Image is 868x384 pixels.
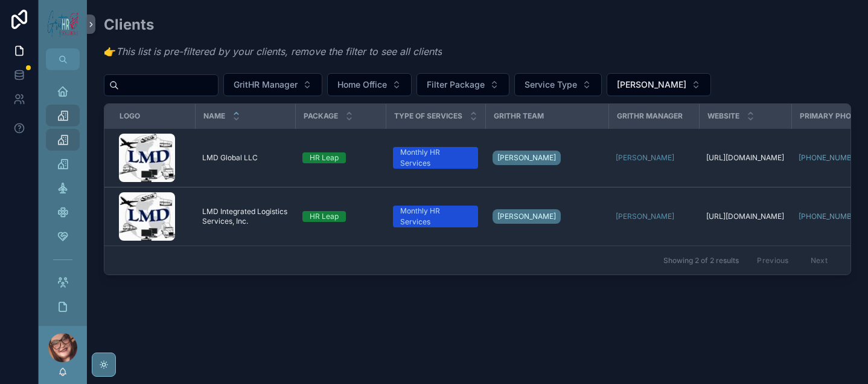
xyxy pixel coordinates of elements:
a: LMD Integrated Logistics Services, Inc. [202,207,288,226]
div: Monthly HR Services [400,206,471,227]
a: Monthly HR Services [393,147,478,169]
span: LMD Global LLC [202,153,258,163]
button: Select Button [327,73,412,96]
a: LMD Global LLC [202,153,288,163]
a: [PERSON_NAME] [493,148,601,168]
span: Name [203,111,225,121]
span: Type of Services [394,111,462,121]
a: [PERSON_NAME] [616,212,692,221]
h2: Clients [104,15,442,34]
a: [URL][DOMAIN_NAME] [706,212,784,221]
span: Package [304,111,338,121]
button: Select Button [223,73,322,96]
span: Home Office [337,79,387,91]
img: App logo [46,6,80,42]
div: HR Leap [310,152,339,163]
a: [PERSON_NAME] [493,209,561,224]
span: GritHR Manager [617,111,683,121]
span: [PERSON_NAME] [617,79,686,91]
img: image001.jpg [119,134,175,182]
button: Select Button [514,73,602,96]
span: Service Type [525,79,577,91]
span: Website [707,111,739,121]
a: [PERSON_NAME] [493,207,601,226]
a: [PHONE_NUMBER] [799,212,863,221]
a: Monthly HR Services [393,206,478,227]
a: image001.jpg [119,134,188,182]
img: image001.jpg [119,192,175,241]
span: Primary Phone [800,111,861,121]
a: image001.jpg [119,192,188,241]
a: [PHONE_NUMBER] [799,153,863,163]
button: Select Button [607,73,711,96]
span: [PERSON_NAME] [497,153,556,163]
a: HR Leap [302,152,378,163]
span: GritHR Team [494,111,544,121]
a: [PERSON_NAME] [616,212,674,221]
span: GritHR Manager [234,79,298,91]
button: Select Button [416,73,509,96]
a: [PERSON_NAME] [616,153,674,163]
div: scrollable content [39,70,87,326]
a: [PERSON_NAME] [616,153,692,163]
div: HR Leap [310,211,339,222]
span: Filter Package [427,79,485,91]
p: 👉 [104,44,442,59]
a: [PERSON_NAME] [493,151,561,165]
span: Showing 2 of 2 results [663,256,739,265]
a: HR Leap [302,211,378,222]
span: [PERSON_NAME] [497,212,556,221]
div: Monthly HR Services [400,147,471,169]
span: Logo [120,111,140,121]
em: This list is pre-filtered by your clients, remove the filter to see all clients [116,45,442,57]
a: [URL][DOMAIN_NAME] [706,153,784,163]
